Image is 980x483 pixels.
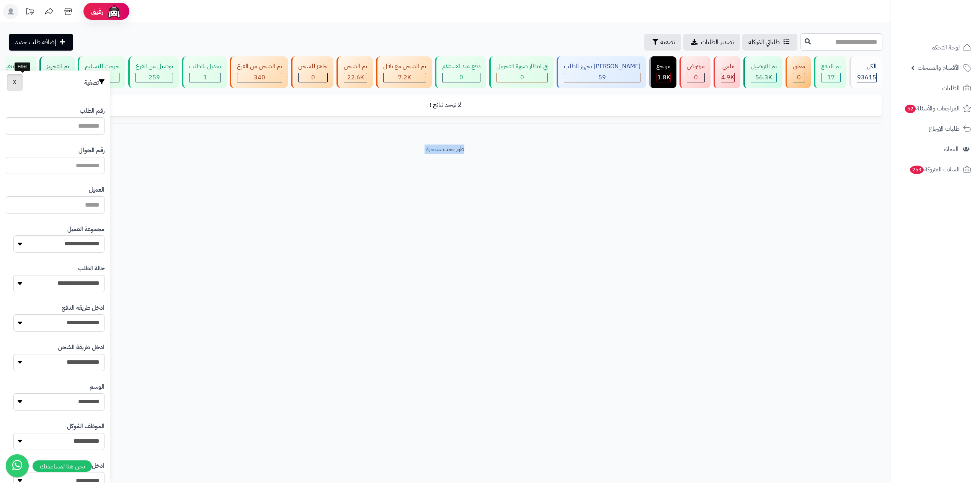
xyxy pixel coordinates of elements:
span: السلات المتروكة [909,164,960,175]
a: ملغي 4.9K [712,56,742,88]
a: توصيل من الفرع 259 [127,56,180,88]
span: 0 [520,73,524,82]
a: خرجت للتسليم 33 [76,56,127,88]
a: لوحة التحكم [895,38,975,57]
span: 93615 [857,73,876,82]
a: تم الشحن مع ناقل 7.2K [374,56,433,88]
div: 0 [793,73,805,82]
div: تم الشحن من الفرع [237,62,282,71]
a: الكل93615 [848,56,884,88]
div: 4945 [721,73,734,82]
label: الموظف المُوكل [67,422,105,431]
a: تصدير الطلبات [683,34,740,51]
div: 59 [564,73,640,82]
a: طلبات الإرجاع [895,120,975,138]
div: Filter [15,62,30,71]
a: تعديل بالطلب 1 [180,56,228,88]
div: 17 [822,73,840,82]
div: 0 [299,73,327,82]
span: 0 [797,73,801,82]
span: لوحة التحكم [931,42,960,53]
label: ادخل الدولة [77,462,105,470]
span: 1.8K [657,73,670,82]
h3: تصفية [84,79,105,87]
label: حالة الطلب [78,264,105,273]
span: 1 [203,73,207,82]
div: توصيل من الفرع [136,62,173,71]
div: مرفوض [687,62,705,71]
a: متجرة [426,145,440,154]
div: 340 [237,73,282,82]
label: العميل [89,186,105,194]
a: تم التوصيل 56.3K [742,56,784,88]
div: 56309 [751,73,776,82]
label: الوسم [90,383,105,391]
div: دفع عند الاستلام [442,62,480,71]
span: 253 [910,166,924,174]
span: 340 [254,73,265,82]
span: X [13,78,16,86]
span: 0 [311,73,315,82]
span: 0 [694,73,698,82]
label: مجموعة العميل [67,225,105,234]
div: مرتجع [657,62,671,71]
div: خرجت للتسليم [85,62,119,71]
a: تم الدفع 17 [812,56,848,88]
div: تم الدفع [821,62,841,71]
a: تحديثات المنصة [20,4,39,21]
a: المراجعات والأسئلة52 [895,99,975,118]
div: تم التجهيز [47,62,69,71]
a: معلق 0 [784,56,812,88]
div: 1793 [657,73,670,82]
span: 17 [827,73,835,82]
label: رقم الطلب [80,107,105,115]
a: طلباتي المُوكلة [742,34,797,51]
label: ادخل طريقه الدفع [62,304,105,312]
span: 59 [598,73,606,82]
span: 0 [459,73,463,82]
div: جاهز للشحن [298,62,328,71]
a: دفع عند الاستلام 0 [433,56,488,88]
div: [PERSON_NAME] تجهيز الطلب [564,62,640,71]
div: 0 [687,73,704,82]
div: 0 [443,73,480,82]
span: 22.6K [347,73,364,82]
span: المراجعات والأسئلة [904,103,960,114]
div: تم التوصيل [751,62,777,71]
div: 0 [497,73,547,82]
a: السلات المتروكة253 [895,160,975,179]
div: تم الشحن مع ناقل [383,62,426,71]
span: 52 [905,105,916,113]
div: 22609 [344,73,367,82]
div: 1 [189,73,220,82]
span: 7.2K [398,73,411,82]
span: تصفية [660,38,675,47]
span: إضافة طلب جديد [15,38,56,47]
span: العملاء [944,144,959,154]
span: 4.9K [721,73,734,82]
a: تم التجهيز 23 [38,56,76,88]
a: جاهز للشحن 0 [289,56,335,88]
span: رفيق [91,7,103,16]
a: تم الشحن من الفرع 340 [228,56,289,88]
div: الكل [857,62,877,71]
a: العملاء [895,140,975,158]
img: ai-face.png [106,4,122,19]
div: تم الشحن [344,62,367,71]
div: 7223 [384,73,426,82]
span: 259 [149,73,160,82]
span: الطلبات [942,83,960,94]
div: ملغي [721,62,735,71]
td: لا توجد نتائج ! [8,95,882,116]
a: تم الشحن 22.6K [335,56,374,88]
button: تصفية [644,34,681,51]
img: logo-2.png [928,21,973,37]
a: إضافة طلب جديد [9,34,73,51]
a: مرفوض 0 [678,56,712,88]
div: معلق [793,62,805,71]
span: 56.3K [755,73,772,82]
span: الأقسام والمنتجات [918,62,960,73]
a: مرتجع 1.8K [648,56,678,88]
div: 259 [136,73,173,82]
a: [PERSON_NAME] تجهيز الطلب 59 [555,56,648,88]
